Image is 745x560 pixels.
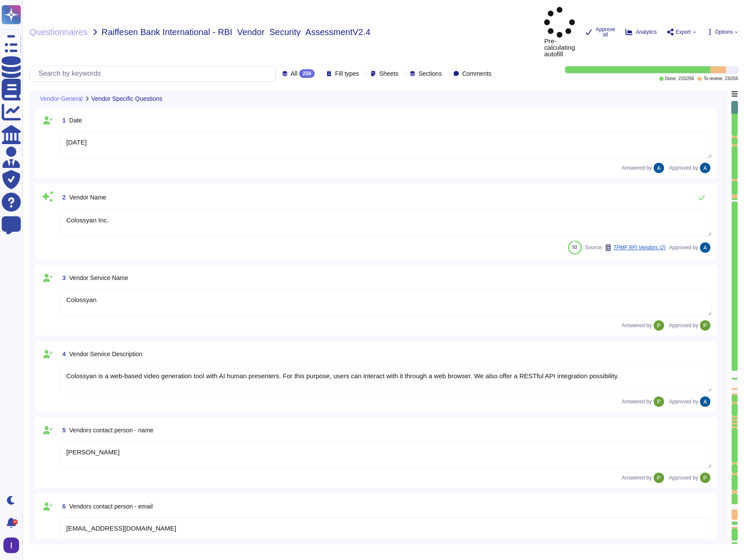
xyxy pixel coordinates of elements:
[59,132,712,158] textarea: [DATE]
[59,427,66,433] span: 5
[59,503,66,509] span: 6
[678,77,694,81] span: 215 / 256
[676,29,691,35] span: Export
[59,351,66,357] span: 4
[669,245,698,250] span: Approved by
[669,323,698,328] span: Approved by
[613,245,666,250] span: TPMF RFI Vendors (2)
[622,475,651,480] span: Answered by
[299,69,315,78] div: 256
[700,473,710,483] img: user
[585,244,666,251] span: Source:
[59,441,712,468] textarea: [PERSON_NAME]
[654,473,664,483] img: user
[69,194,106,201] span: Vendor Name
[585,27,615,37] button: Approve all
[69,427,154,434] span: Vendors contact person - name
[59,518,712,544] textarea: [EMAIL_ADDRESS][DOMAIN_NAME]
[725,77,738,81] span: 23 / 256
[636,29,657,35] span: Analytics
[703,77,723,81] span: To review:
[102,28,371,36] span: Raiffesen Bank International - RBI_Vendor_Security_AssessmentV2.4
[665,77,677,81] span: Done:
[462,71,492,77] span: Comments
[69,117,82,124] span: Date
[572,245,577,250] span: 93
[622,323,651,328] span: Answered by
[654,396,664,407] img: user
[596,27,615,37] span: Approve all
[69,503,153,510] span: Vendors contact person - email
[59,194,66,200] span: 2
[59,209,712,236] textarea: Colossyan Inc.
[69,274,128,281] span: Vendor Service Name
[2,536,25,555] button: user
[626,29,657,35] button: Analytics
[34,66,275,81] input: Search by keywords
[622,165,651,171] span: Answered by
[700,163,710,173] img: user
[335,71,359,77] span: Fill types
[291,71,298,77] span: All
[654,320,664,331] img: user
[29,28,88,36] span: Questionnaires
[715,29,733,35] span: Options
[622,399,651,404] span: Answered by
[69,351,142,357] span: Vendor Service Description
[40,96,83,102] span: Vendor-General
[59,275,66,281] span: 3
[700,320,710,331] img: user
[654,163,664,173] img: user
[669,399,698,404] span: Approved by
[700,396,710,407] img: user
[91,96,162,102] span: Vendor Specific Questions
[3,537,19,553] img: user
[59,117,66,123] span: 1
[59,365,712,392] textarea: Colossyan is a web-based video generation tool with AI human presenters. For this purpose, users ...
[59,289,712,316] textarea: Colossyan
[700,242,710,253] img: user
[544,7,575,57] span: Pre-calculating autofill
[669,165,698,171] span: Approved by
[379,71,398,77] span: Sheets
[13,519,18,525] div: 9+
[419,71,442,77] span: Sections
[669,475,698,480] span: Approved by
